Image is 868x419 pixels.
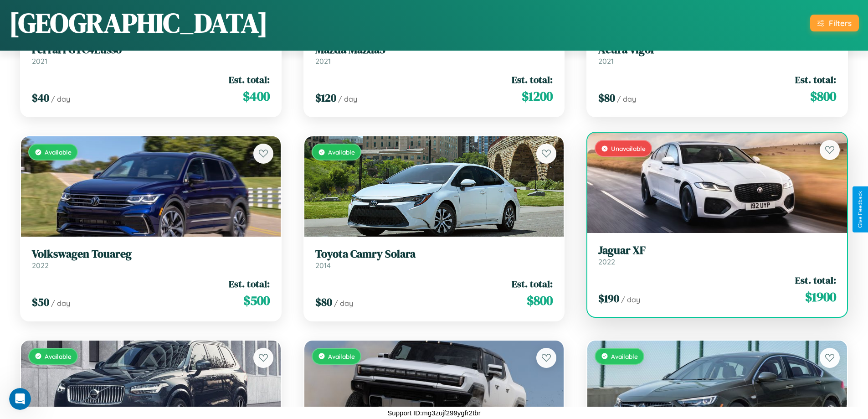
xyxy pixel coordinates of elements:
[32,248,270,261] h3: Volkswagen Touareg
[512,73,553,86] span: Est. total:
[598,90,615,105] span: $ 80
[810,15,859,31] button: Filters
[617,94,636,103] span: / day
[621,295,640,304] span: / day
[522,87,553,105] span: $ 1200
[243,291,270,310] span: $ 500
[315,295,332,310] span: $ 80
[805,288,836,306] span: $ 1900
[795,274,836,287] span: Est. total:
[328,148,355,156] span: Available
[9,4,268,41] h1: [GEOGRAPHIC_DATA]
[598,257,615,266] span: 2022
[315,43,553,66] a: Mazda Mazda52021
[857,191,863,228] div: Give Feedback
[598,244,836,257] h3: Jaguar XF
[328,352,355,360] span: Available
[315,57,331,66] span: 2021
[829,18,852,28] div: Filters
[32,295,49,310] span: $ 50
[338,94,357,103] span: / day
[598,57,614,66] span: 2021
[51,94,70,103] span: / day
[32,90,49,105] span: $ 40
[611,352,638,360] span: Available
[229,277,270,290] span: Est. total:
[795,73,836,86] span: Est. total:
[810,87,836,105] span: $ 800
[315,248,553,270] a: Toyota Camry Solara2014
[229,73,270,86] span: Est. total:
[315,90,336,105] span: $ 120
[387,407,480,419] p: Support ID: mg3zujf299ygfr2tbr
[45,148,72,156] span: Available
[611,145,646,152] span: Unavailable
[315,261,331,270] span: 2014
[45,352,72,360] span: Available
[51,299,70,308] span: / day
[598,291,619,306] span: $ 190
[334,299,353,308] span: / day
[32,43,270,66] a: Ferrari GTC4Lusso2021
[32,57,47,66] span: 2021
[243,87,270,105] span: $ 400
[32,261,49,270] span: 2022
[527,291,553,310] span: $ 800
[32,248,270,270] a: Volkswagen Touareg2022
[512,277,553,290] span: Est. total:
[315,248,553,261] h3: Toyota Camry Solara
[598,244,836,266] a: Jaguar XF2022
[9,388,31,410] iframe: Intercom live chat
[598,43,836,66] a: Acura Vigor2021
